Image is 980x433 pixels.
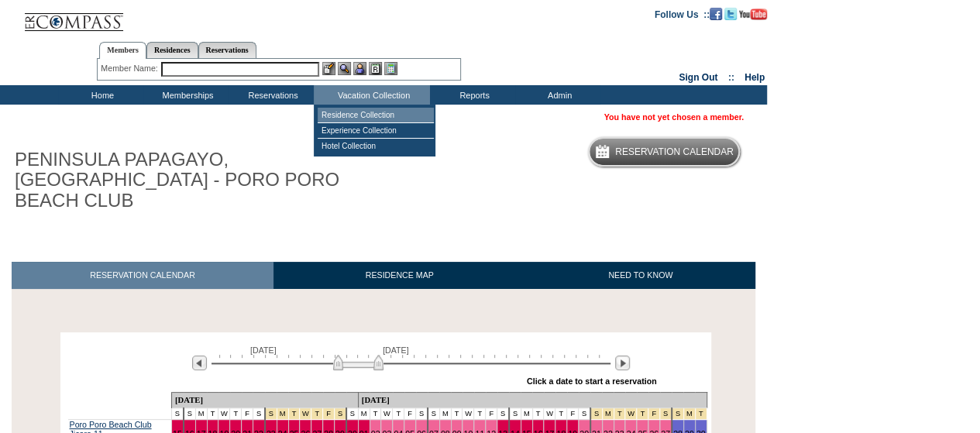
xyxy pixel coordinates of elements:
td: New Year's [683,408,695,420]
td: M [521,408,532,420]
td: S [428,408,439,420]
img: Previous [192,356,207,370]
td: Home [58,85,143,105]
td: Hotel Collection [318,139,434,153]
img: Subscribe to our YouTube Channel [739,9,767,20]
td: S [416,408,428,420]
td: S [346,408,358,420]
td: S [497,408,509,420]
td: W [381,408,393,420]
a: Subscribe to our YouTube Channel [739,9,767,18]
td: S [253,408,264,420]
td: F [486,408,497,420]
a: RESIDENCE MAP [273,262,526,289]
a: Members [99,42,146,59]
td: T [451,408,462,420]
td: T [207,408,218,420]
img: b_edit.gif [322,62,335,75]
td: M [358,408,370,420]
td: T [370,408,381,420]
td: S [171,408,183,420]
img: b_calculator.gif [384,62,397,75]
span: You have not yet chosen a member. [604,112,744,122]
td: New Year's [695,408,707,420]
a: Sign Out [679,72,717,83]
td: S [579,408,590,420]
img: Next [615,356,630,370]
td: S [509,408,521,420]
img: View [338,62,351,75]
td: T [474,408,486,420]
td: F [567,408,579,420]
span: [DATE] [250,345,277,355]
td: Christmas [637,408,648,420]
td: Christmas [660,408,672,420]
td: Thanksgiving [277,408,288,420]
td: Christmas [602,408,614,420]
td: Thanksgiving [300,408,311,420]
td: T [555,408,567,420]
td: Thanksgiving [311,408,323,420]
a: Become our fan on Facebook [710,9,722,18]
td: Thanksgiving [323,408,335,420]
td: M [439,408,451,420]
td: New Year's [672,408,683,420]
td: Christmas [614,408,625,420]
td: Reservations [229,85,314,105]
td: W [462,408,474,420]
td: M [195,408,207,420]
td: T [393,408,404,420]
span: [DATE] [383,345,409,355]
td: Christmas [590,408,602,420]
td: F [404,408,416,420]
img: Reservations [369,62,382,75]
h1: PENINSULA PAPAGAYO, [GEOGRAPHIC_DATA] - PORO PORO BEACH CLUB [12,146,359,214]
td: Thanksgiving [288,408,300,420]
td: Residence Collection [318,108,434,123]
td: Vacation Collection [314,85,430,105]
td: T [230,408,242,420]
td: Christmas [648,408,660,420]
a: Residences [146,42,198,58]
td: Experience Collection [318,123,434,139]
td: Follow Us :: [655,8,710,20]
td: Memberships [143,85,229,105]
img: Impersonate [353,62,366,75]
a: Follow us on Twitter [724,9,737,18]
td: Thanksgiving [265,408,277,420]
td: W [544,408,555,420]
td: Christmas [625,408,637,420]
a: Reservations [198,42,256,58]
div: Member Name: [101,62,160,75]
td: Thanksgiving [335,408,346,420]
td: F [242,408,253,420]
td: S [184,408,195,420]
img: Follow us on Twitter [724,8,737,20]
a: Help [744,72,765,83]
img: Become our fan on Facebook [710,8,722,20]
td: T [532,408,544,420]
div: Click a date to start a reservation [527,376,657,386]
a: RESERVATION CALENDAR [12,262,273,289]
td: Reports [430,85,515,105]
span: :: [728,72,734,83]
a: NEED TO KNOW [525,262,755,289]
td: Admin [515,85,600,105]
td: W [218,408,230,420]
h5: Reservation Calendar [615,147,734,157]
td: [DATE] [171,393,358,408]
td: [DATE] [358,393,707,408]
